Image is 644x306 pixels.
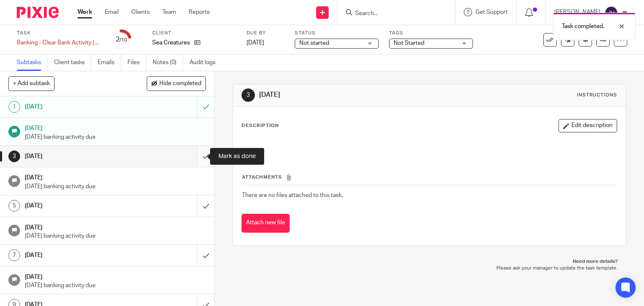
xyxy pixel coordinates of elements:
[17,30,101,36] label: Task
[25,150,134,163] h1: [DATE]
[131,8,150,16] a: Clients
[152,39,190,47] p: Sea Creatures
[8,200,20,212] div: 5
[394,40,424,46] span: Not Started
[8,101,20,113] div: 1
[116,35,127,44] div: 2
[25,281,206,290] p: [DATE] banking activity due
[152,30,236,36] label: Client
[162,8,176,16] a: Team
[189,8,210,16] a: Reports
[8,76,55,91] button: + Add subtask
[299,40,329,46] span: Not started
[17,39,101,47] div: Banking - Clear Bank Activity (KD) - week 12
[119,38,127,42] small: /10
[78,8,92,16] a: Work
[25,182,206,191] p: [DATE] banking activity due
[295,30,379,36] label: Status
[25,221,206,232] h1: [DATE]
[105,8,119,16] a: Email
[241,214,290,233] button: Attach new file
[241,258,618,265] p: Need more details?
[147,76,206,91] button: Hide completed
[247,30,284,36] label: Due by
[17,7,59,18] img: Pixie
[25,171,206,182] h1: [DATE]
[562,22,604,31] p: Task completed.
[242,192,343,198] span: There are no files attached to this task.
[25,271,206,281] h1: [DATE]
[577,92,617,99] div: Instructions
[127,54,146,71] a: Files
[241,122,279,129] p: Description
[190,54,222,71] a: Audit logs
[98,54,121,71] a: Emails
[25,133,206,141] p: [DATE] banking activity due
[241,265,618,272] p: Please ask your manager to update the task template.
[241,88,255,102] div: 3
[247,40,264,46] span: [DATE]
[8,150,20,162] div: 3
[605,6,618,19] img: svg%3E
[25,122,206,132] h1: [DATE]
[558,119,617,132] button: Edit description
[17,54,48,71] a: Subtasks
[25,249,134,262] h1: [DATE]
[242,175,282,179] span: Attachments
[159,80,201,87] span: Hide completed
[259,91,447,99] h1: [DATE]
[54,54,91,71] a: Client tasks
[25,200,134,212] h1: [DATE]
[8,249,20,261] div: 7
[25,101,134,113] h1: [DATE]
[153,54,183,71] a: Notes (0)
[25,232,206,240] p: [DATE] banking activity due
